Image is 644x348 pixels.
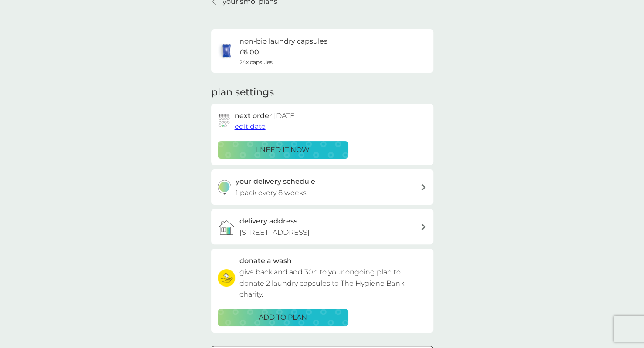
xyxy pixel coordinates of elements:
a: delivery address[STREET_ADDRESS] [211,209,433,244]
button: edit date [235,121,266,132]
span: 24x capsules [239,58,273,66]
img: non-bio laundry capsules [218,42,235,60]
p: give back and add 30p to your ongoing plan to donate 2 laundry capsules to The Hygiene Bank charity. [239,267,427,300]
span: [DATE] [274,111,297,120]
p: 1 pack every 8 weeks [236,187,307,199]
button: ADD TO PLAN [218,309,348,326]
h3: donate a wash [239,255,292,267]
p: £6.00 [239,47,259,58]
p: [STREET_ADDRESS] [239,227,310,238]
button: your delivery schedule1 pack every 8 weeks [211,169,433,205]
p: ADD TO PLAN [259,312,307,323]
span: edit date [235,122,266,131]
p: i need it now [256,144,310,155]
h2: plan settings [211,86,274,99]
h3: your delivery schedule [236,176,315,187]
h3: delivery address [239,216,297,227]
h2: next order [235,110,297,122]
h6: non-bio laundry capsules [239,36,327,47]
button: i need it now [218,141,348,159]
